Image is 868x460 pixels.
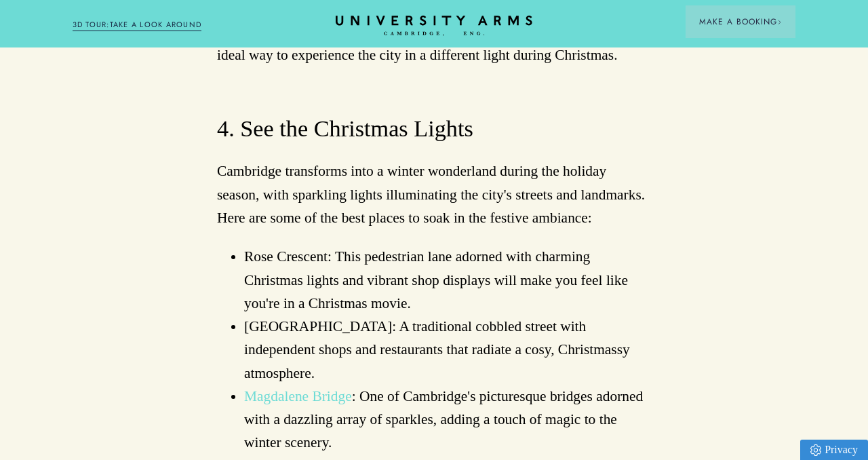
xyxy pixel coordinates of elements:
[699,16,782,28] span: Make a Booking
[244,245,651,315] li: Rose Crescent: This pedestrian lane adorned with charming Christmas lights and vibrant shop displ...
[73,19,202,31] a: 3D TOUR:TAKE A LOOK AROUND
[244,315,651,385] li: [GEOGRAPHIC_DATA]: A traditional cobbled street with independent shops and restaurants that radia...
[244,388,352,404] a: Magdalene Bridge
[686,5,795,38] button: Make a BookingArrow icon
[244,385,651,455] li: : One of Cambridge's picturesque bridges adorned with a dazzling array of sparkles, adding a touc...
[810,444,821,456] img: Privacy
[217,159,651,229] p: Cambridge transforms into a winter wonderland during the holiday season, with sparkling lights il...
[217,113,651,145] h3: 4. See the Christmas Lights
[800,440,868,460] a: Privacy
[777,20,782,24] img: Arrow icon
[336,16,532,37] a: Home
